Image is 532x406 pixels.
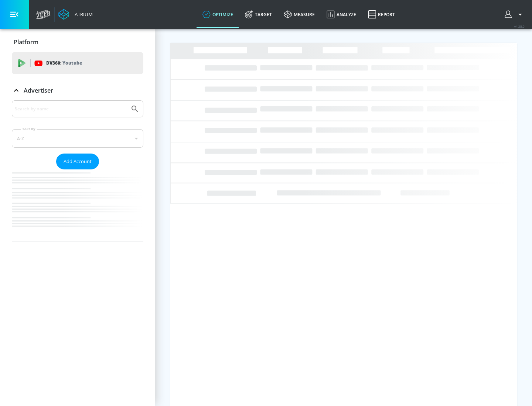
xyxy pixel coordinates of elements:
[514,24,525,28] span: v 4.28.0
[21,127,37,131] label: Sort By
[58,9,93,20] a: Atrium
[12,80,143,101] div: Advertiser
[62,59,82,67] p: Youtube
[278,1,321,28] a: measure
[24,86,53,94] p: Advertiser
[197,1,239,28] a: optimize
[64,157,92,166] span: Add Account
[15,104,127,114] input: Search by name
[12,32,143,52] div: Platform
[12,169,143,241] nav: list of Advertiser
[362,1,401,28] a: Report
[56,154,99,169] button: Add Account
[12,100,143,241] div: Advertiser
[321,1,362,28] a: Analyze
[12,52,143,74] div: DV360: Youtube
[46,59,82,67] p: DV360:
[12,129,143,148] div: A-Z
[72,11,93,18] div: Atrium
[14,38,38,46] p: Platform
[239,1,278,28] a: Target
